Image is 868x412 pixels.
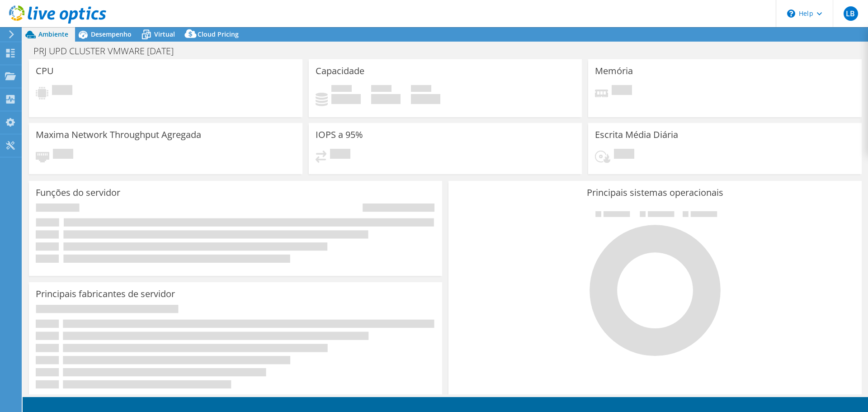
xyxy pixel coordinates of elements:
[844,6,858,21] span: LB
[612,85,632,97] span: Pendente
[455,188,855,198] h3: Principais sistemas operacionais
[52,85,72,97] span: Pendente
[53,149,73,161] span: Pendente
[29,46,188,56] h1: PRJ UPD CLUSTER VMWARE [DATE]
[411,94,440,104] h4: 0 GiB
[595,66,633,76] h3: Memória
[316,130,363,140] h3: IOPS a 95%
[614,149,634,161] span: Pendente
[91,30,132,38] span: Desempenho
[36,289,175,299] h3: Principais fabricantes de servidor
[36,130,201,140] h3: Maxima Network Throughput Agregada
[154,30,175,38] span: Virtual
[331,85,352,94] span: Usado
[38,30,68,38] span: Ambiente
[595,130,678,140] h3: Escrita Média Diária
[331,94,361,104] h4: 0 GiB
[198,30,239,38] span: Cloud Pricing
[787,9,795,18] svg: \n
[371,85,392,94] span: Disponível
[36,66,54,76] h3: CPU
[371,94,401,104] h4: 0 GiB
[411,85,431,94] span: Total
[36,188,120,198] h3: Funções do servidor
[330,149,350,161] span: Pendente
[316,66,364,76] h3: Capacidade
